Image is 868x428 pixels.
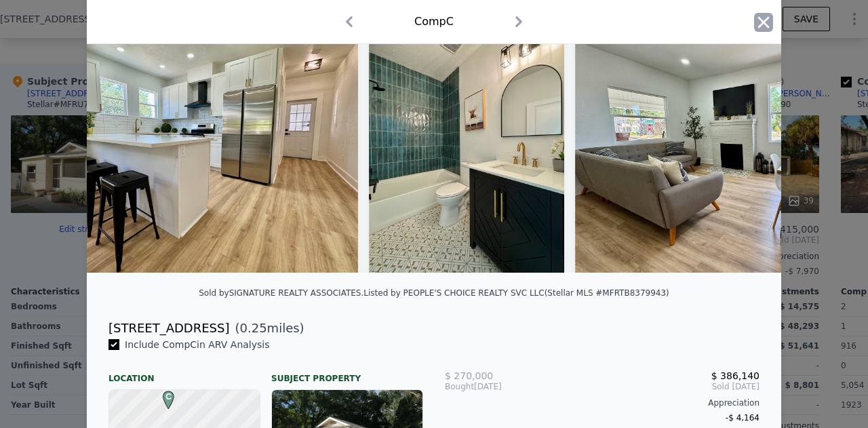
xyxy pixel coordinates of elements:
[445,370,493,381] span: $ 270,000
[108,319,229,338] div: [STREET_ADDRESS]
[445,397,759,408] div: Appreciation
[363,288,669,298] div: Listed by PEOPLE'S CHOICE REALTY SVC LLC (Stellar MLS #MFRTB8379943)
[726,413,759,423] span: -$ 4,164
[445,381,474,392] span: Bought
[271,362,423,384] div: Subject Property
[11,12,358,273] img: Property Img
[711,370,759,381] span: $ 386,140
[159,391,167,399] div: C
[369,12,564,273] img: Property Img
[108,362,260,384] div: Location
[550,381,759,392] span: Sold [DATE]
[229,319,304,338] span: ( miles)
[414,14,454,30] div: Comp C
[240,321,267,335] span: 0.25
[199,288,363,298] div: Sold by SIGNATURE REALTY ASSOCIATES .
[159,391,178,403] span: C
[445,381,550,392] div: [DATE]
[119,339,275,350] span: Include Comp C in ARV Analysis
